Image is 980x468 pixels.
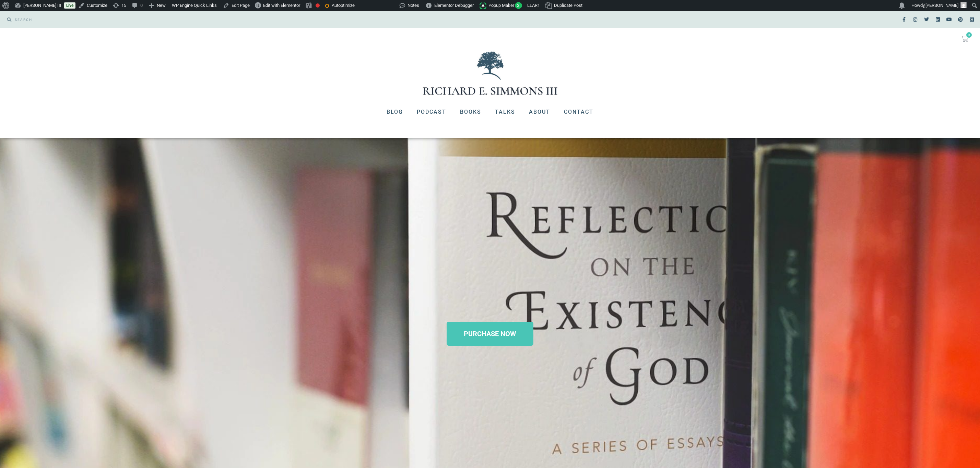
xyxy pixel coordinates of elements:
[11,14,487,25] input: SEARCH
[488,103,522,121] a: Talks
[557,103,600,121] a: Contact
[316,3,320,8] div: Focus keyphrase not set
[538,3,540,8] span: 1
[464,330,516,337] span: PURCHASE NOW
[925,3,958,8] span: [PERSON_NAME]
[361,1,377,12] img: Views over 48 hours. Click for more Jetpack Stats.
[515,2,522,9] span: 2
[64,2,75,9] a: Live
[447,322,533,346] a: PURCHASE NOW
[953,32,977,47] a: 0
[453,103,488,121] a: Books
[263,3,300,8] span: Edit with Elementor
[410,103,453,121] a: Podcast
[966,32,972,38] span: 0
[380,103,410,121] a: Blog
[522,103,557,121] a: About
